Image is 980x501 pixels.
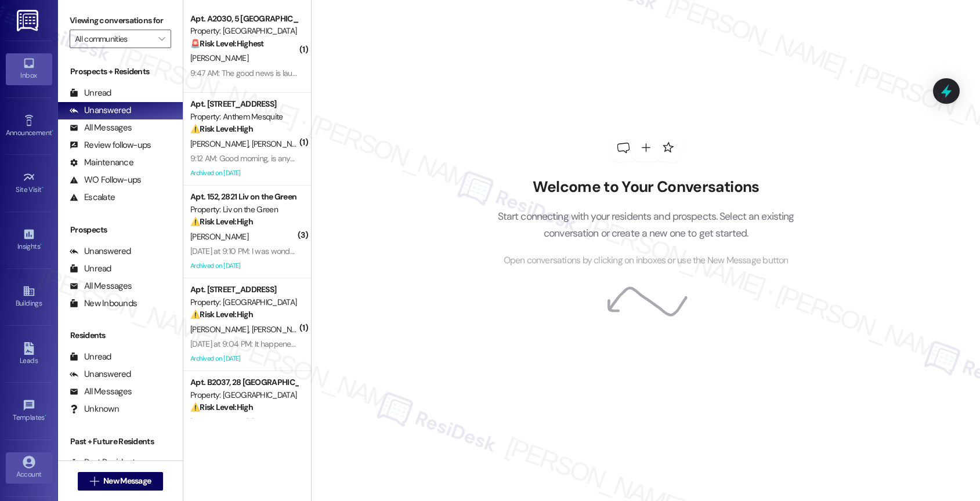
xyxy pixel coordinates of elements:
div: New Inbounds [70,297,137,310]
a: Leads [6,339,52,370]
a: Insights • [6,224,52,256]
a: Inbox [6,53,52,85]
div: Review follow-ups [70,139,151,151]
a: Site Visit • [6,168,52,199]
div: [DATE] at 9:10 PM: I was wondering since I'm not moved in can I get a refund for the days I'm not... [190,246,568,256]
div: Past Residents [70,456,140,469]
strong: ⚠️ Risk Level: High [190,309,253,320]
button: New Message [78,472,164,491]
div: All Messages [70,386,132,398]
i:  [158,34,165,43]
div: Past + Future Residents [58,435,183,448]
div: Unknown [70,403,119,415]
span: [PERSON_NAME] [252,417,310,427]
p: Start connecting with your residents and prospects. Select an existing conversation or create a n... [480,208,812,241]
div: Archived on [DATE] [189,166,299,180]
div: Apt. B2037, 28 [GEOGRAPHIC_DATA] [190,376,298,389]
div: All Messages [70,122,132,134]
div: Unanswered [70,368,131,380]
div: Apt. A2030, 5 [GEOGRAPHIC_DATA] [190,13,298,25]
div: 9:12 AM: Good morning, is anyone coming to do the refrigerator [DATE]? The smell is slamming us h... [190,153,670,164]
span: Open conversations by clicking on inboxes or use the New Message button [504,253,789,268]
div: [DATE] at 9:04 PM: It happened only [DATE] [190,339,335,349]
img: ResiDesk Logo [17,10,41,31]
a: Buildings [6,281,52,313]
div: Property: Anthem Mesquite [190,111,298,123]
strong: 🚨 Risk Level: Highest [190,38,264,49]
div: Property: [GEOGRAPHIC_DATA] [190,25,298,37]
a: Account [6,452,52,484]
i:  [90,477,99,486]
input: All communities [75,30,153,48]
div: All Messages [70,280,132,292]
div: Apt. 152, 2821 Liv on the Green [190,191,298,203]
span: [PERSON_NAME] [190,324,252,335]
div: Apt. [STREET_ADDRESS] [190,98,298,110]
div: Unanswered [70,104,131,117]
div: Unanswered [70,245,131,257]
div: Archived on [DATE] [189,351,299,366]
span: • [45,412,46,420]
div: Unread [70,87,111,99]
span: [PERSON_NAME] [190,53,248,63]
span: [PERSON_NAME] [252,324,310,335]
div: Unread [70,263,111,275]
div: Escalate [70,191,115,204]
h2: Welcome to Your Conversations [480,178,812,197]
span: [PERSON_NAME] [190,231,248,242]
a: Templates • [6,395,52,427]
div: Archived on [DATE] [189,259,299,273]
div: Prospects + Residents [58,66,183,78]
div: Maintenance [70,157,133,169]
div: Property: [GEOGRAPHIC_DATA] [190,296,298,308]
span: [PERSON_NAME] [252,139,310,149]
span: • [42,184,44,192]
span: New Message [103,475,151,487]
span: [PERSON_NAME] [190,139,252,149]
strong: ⚠️ Risk Level: High [190,124,253,134]
div: Unread [70,351,111,363]
div: Residents [58,329,183,342]
span: • [52,127,53,135]
div: Property: [GEOGRAPHIC_DATA] [190,389,298,401]
div: WO Follow-ups [70,174,141,186]
label: Viewing conversations for [70,12,171,30]
div: Prospects [58,224,183,236]
strong: ⚠️ Risk Level: High [190,216,253,227]
span: • [40,241,42,249]
span: [PERSON_NAME] [190,417,252,427]
div: Property: Liv on the Green [190,204,298,216]
div: Apt. [STREET_ADDRESS] [190,284,298,296]
strong: ⚠️ Risk Level: High [190,402,253,412]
